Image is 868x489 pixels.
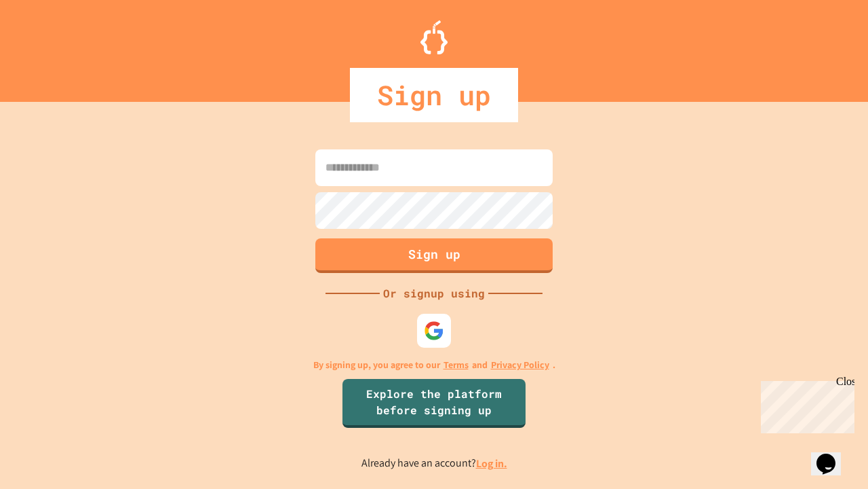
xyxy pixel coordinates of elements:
[5,5,94,86] div: Chat with us now!Close
[361,455,507,472] p: Already have an account?
[755,376,854,433] iframe: chat widget
[420,20,448,54] img: Logo.svg
[315,238,553,273] button: Sign up
[491,358,549,372] a: Privacy Policy
[476,456,507,471] a: Log in.
[380,285,488,302] div: Or signup using
[350,68,518,122] div: Sign up
[424,321,444,341] img: google-icon.svg
[313,358,555,372] p: By signing up, you agree to our and .
[342,379,526,428] a: Explore the platform before signing up
[443,358,469,372] a: Terms
[811,435,854,475] iframe: chat widget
